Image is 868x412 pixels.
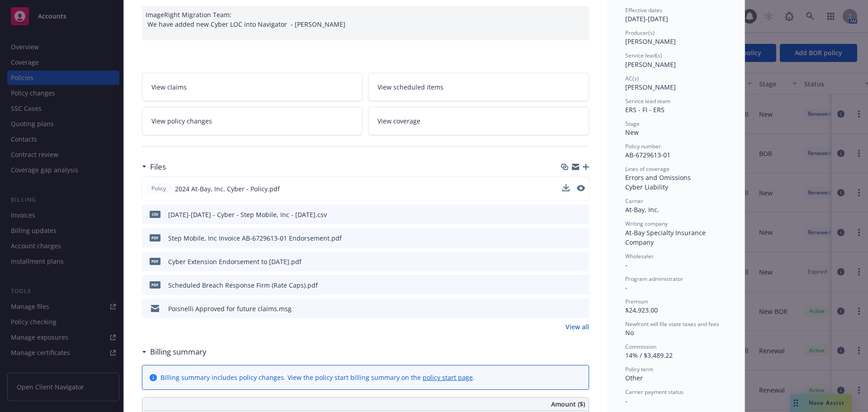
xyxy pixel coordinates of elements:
[368,73,589,101] a: View scheduled items
[562,184,570,194] button: download file
[625,306,658,314] span: $24,923.00
[625,328,634,337] span: No
[625,220,668,227] span: Writing company
[150,234,160,241] span: pdf
[151,82,187,92] span: View claims
[625,97,670,105] span: Service lead team
[577,233,585,243] button: preview file
[160,373,475,382] div: Billing summary includes policy changes. View the policy start billing summary on the .
[563,210,570,219] button: download file
[142,73,363,101] a: View claims
[625,205,659,214] span: At-Bay, Inc.
[625,298,648,305] span: Premium
[563,257,570,266] button: download file
[625,365,653,373] span: Policy term
[377,82,443,92] span: View scheduled items
[563,280,570,290] button: download file
[175,184,280,194] span: 2024 At-Bay, Inc. Cyber - Policy.pdf
[142,6,589,40] div: ImageRight Migration Team: We have added new Cyber LOC into Navigator - [PERSON_NAME]
[150,258,160,265] span: pdf
[625,320,719,328] span: Newfront will file state taxes and fees
[563,304,570,313] button: download file
[377,116,420,126] span: View coverage
[625,343,656,350] span: Commission
[625,173,726,182] div: Errors and Omissions
[625,6,662,14] span: Effective dates
[625,120,640,128] span: Stage
[150,211,160,218] span: csv
[168,210,327,219] div: [DATE]-[DATE] - Cyber - Step Mobile, Inc - [DATE].csv
[168,304,292,313] div: Poisnelli Approved for future claims.msg
[577,257,585,266] button: preview file
[625,275,683,283] span: Program administrator
[625,142,661,150] span: Policy number
[168,233,342,243] div: Step Mobile, Inc Invoice AB-6729613-01 Endorsement.pdf
[625,252,654,260] span: Wholesaler
[625,29,655,37] span: Producer(s)
[577,185,585,191] button: preview file
[368,107,589,135] a: View coverage
[562,184,570,191] button: download file
[625,374,643,382] span: Other
[142,346,207,358] div: Billing summary
[625,197,643,205] span: Carrier
[577,304,585,313] button: preview file
[625,165,670,173] span: Lines of coverage
[625,182,726,192] div: Cyber Liability
[577,210,585,219] button: preview file
[625,283,627,292] span: -
[625,388,684,396] span: Carrier payment status
[563,233,570,243] button: download file
[150,346,207,358] h3: Billing summary
[625,128,639,137] span: New
[625,151,670,159] span: AB-6729613-01
[150,281,160,288] span: pdf
[150,185,168,193] span: Policy
[551,399,585,409] span: Amount ($)
[423,373,473,382] a: policy start page
[142,161,166,173] div: Files
[577,184,585,194] button: preview file
[150,161,166,173] h3: Files
[625,75,639,82] span: AC(s)
[625,52,662,59] span: Service lead(s)
[151,116,212,126] span: View policy changes
[625,228,708,246] span: At-Bay Specialty Insurance Company
[625,105,665,114] span: ERS - FI - ERS
[625,83,676,91] span: [PERSON_NAME]
[577,280,585,290] button: preview file
[625,6,726,24] div: [DATE] - [DATE]
[625,397,627,405] span: -
[566,322,589,331] a: View all
[168,280,318,290] div: Scheduled Breach Response Firm (Rate Caps).pdf
[625,37,676,46] span: [PERSON_NAME]
[168,257,302,266] div: Cyber Extension Endorsement to [DATE].pdf
[625,260,627,269] span: -
[142,107,363,135] a: View policy changes
[625,60,676,69] span: [PERSON_NAME]
[625,351,673,360] span: 14% / $3,489.22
